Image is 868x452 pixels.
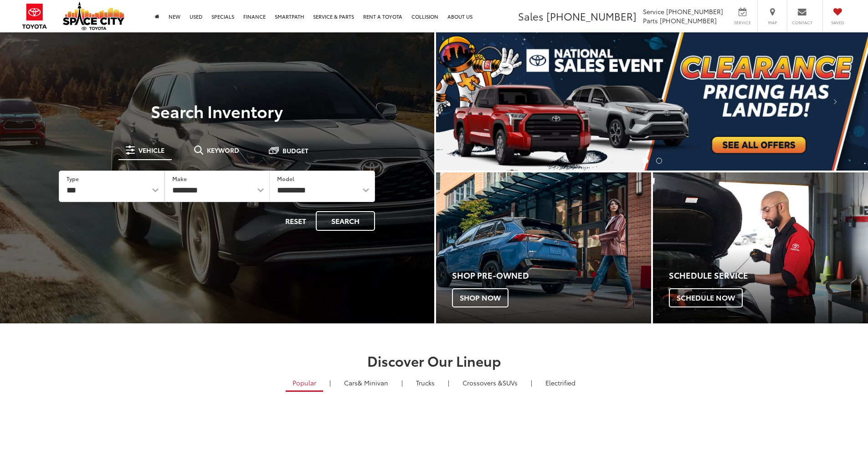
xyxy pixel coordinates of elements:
span: Contact [792,20,812,26]
li: Go to slide number 2. [656,158,662,164]
li: Go to slide number 1. [642,158,648,164]
li: | [327,378,333,387]
span: & Minivan [358,378,388,387]
span: Shop Now [452,288,508,307]
h3: Search Inventory [38,102,396,120]
a: Electrified [539,375,582,390]
span: Sales [518,9,544,23]
div: Toyota [436,172,651,323]
button: Click to view next picture. [803,51,868,152]
span: [PHONE_NUMBER] [660,16,717,25]
h4: Shop Pre-Owned [452,271,651,280]
span: Vehicle [139,147,164,153]
button: Click to view previous picture. [436,51,501,152]
span: [PHONE_NUMBER] [666,7,723,16]
span: Schedule Now [669,288,743,307]
span: Keyword [207,147,239,153]
span: Parts [643,16,658,25]
li: | [399,378,405,387]
a: Popular [286,375,323,392]
a: Shop Pre-Owned Shop Now [436,172,651,323]
h2: Discover Our Lineup [113,353,755,368]
span: Saved [827,20,847,26]
h4: Schedule Service [669,271,868,280]
a: Trucks [409,375,442,390]
button: Reset [277,211,314,231]
label: Model [277,175,294,182]
span: [PHONE_NUMBER] [546,9,637,23]
span: Crossovers & [462,378,503,387]
a: Cars [337,375,395,390]
a: SUVs [456,375,524,390]
span: Budget [282,147,308,154]
li: | [446,378,452,387]
li: | [529,378,534,387]
label: Type [67,175,79,182]
div: Toyota [653,172,868,323]
label: Make [172,175,187,182]
button: Search [316,211,375,231]
span: Service [643,7,664,16]
img: Space City Toyota [63,2,124,30]
span: Map [762,20,782,26]
a: Schedule Service Schedule Now [653,172,868,323]
span: Service [732,20,753,26]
